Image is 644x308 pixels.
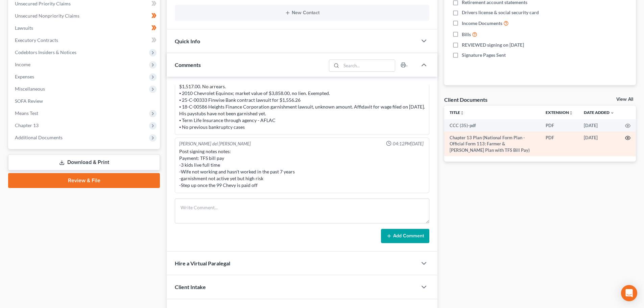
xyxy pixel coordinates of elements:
td: [DATE] [578,119,620,132]
span: Signature Pages Sent [462,52,506,58]
span: Miscellaneous [15,86,45,92]
span: Comments [175,62,201,68]
i: expand_more [610,111,614,115]
span: Unsecured Priority Claims [15,1,71,6]
a: Date Added expand_more [584,110,614,115]
a: Unsecured Nonpriority Claims [9,10,160,22]
a: Download & Print [8,155,160,170]
span: Income [15,62,30,67]
span: Lawsuits [15,25,33,31]
span: Quick Info [175,38,200,44]
span: Income Documents [462,20,502,27]
span: Means Test [15,110,38,116]
span: 04:12PM[DATE] [393,141,424,147]
div: [PERSON_NAME] del [PERSON_NAME] [179,141,251,147]
td: CCC (35)-pdf [444,119,540,132]
span: SOFA Review [15,98,43,104]
a: Lawsuits [9,22,160,34]
td: Chapter 13 Plan (National Form Plan - Official Form 113: Farmer & [PERSON_NAME] Plan with TFS Bil... [444,132,540,156]
a: Executory Contracts [9,34,160,46]
div: Post signing notes notes: Payment: TFS bill pay -3 kids live full time -Wife not working and hasn... [179,148,425,189]
a: View All [616,97,633,102]
span: Drivers license & social security card [462,9,539,16]
span: Hire a Virtual Paralegal [175,260,230,266]
button: New Contact [180,10,424,16]
i: unfold_more [460,111,464,115]
span: Codebtors Insiders & Notices [15,49,76,55]
div: Client Documents [444,96,487,103]
a: Review & File [8,173,160,188]
td: [DATE] [578,132,620,156]
div: Open Intercom Messenger [621,285,637,301]
span: Expenses [15,74,34,79]
a: Extensionunfold_more [546,110,573,115]
span: Bills [462,31,471,38]
span: REVIEWED signing on [DATE] [462,42,524,48]
a: Titleunfold_more [450,110,464,115]
span: Executory Contracts [15,37,58,43]
a: SOFA Review [9,95,160,107]
span: Unsecured Nonpriority Claims [15,13,79,19]
span: Chapter 13 [15,122,39,128]
input: Search... [341,60,395,71]
div: Petition preparer notes: ⦁ Married, 4 dependents, rents. ⦁ Wife doesn’t work. ⦁ 1999 Chevrolet Ta... [179,56,425,131]
button: Add Comment [381,229,429,243]
span: Client Intake [175,284,206,290]
td: PDF [540,119,578,132]
span: Additional Documents [15,135,63,140]
td: PDF [540,132,578,156]
i: unfold_more [569,111,573,115]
